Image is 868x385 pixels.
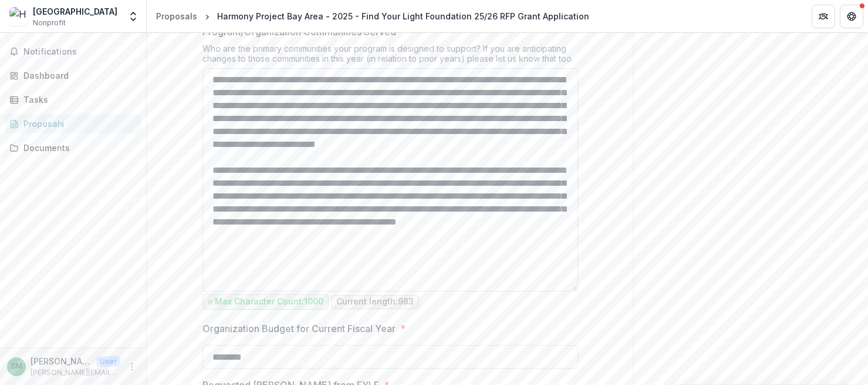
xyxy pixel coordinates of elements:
[5,66,141,85] a: Dashboard
[23,47,137,57] span: Notifications
[125,360,139,374] button: More
[5,114,141,133] a: Proposals
[5,90,141,109] a: Tasks
[336,297,414,307] p: Current length: 983
[202,322,396,336] p: Organization Budget for Current Fiscal Year
[5,138,141,158] a: Documents
[23,93,132,106] div: Tasks
[840,5,863,28] button: Get Help
[33,5,117,18] div: [GEOGRAPHIC_DATA]
[151,8,594,25] nav: breadcrumb
[96,356,120,367] p: User
[215,297,323,307] p: Max Character Count: 1000
[156,10,197,22] div: Proposals
[33,18,66,28] span: Nonprofit
[217,10,589,22] div: Harmony Project Bay Area - 2025 - Find Your Light Foundation 25/26 RFP Grant Application
[23,69,132,82] div: Dashboard
[151,8,202,25] a: Proposals
[202,43,578,68] div: Who are the primary communities your program is designed to support? If you are anticipating chan...
[23,142,132,154] div: Documents
[23,118,132,130] div: Proposals
[11,363,22,370] div: Seth Mausner
[31,355,92,367] p: [PERSON_NAME]
[9,7,28,26] img: Harmony Project Bay Area
[5,42,141,61] button: Notifications
[812,5,835,28] button: Partners
[31,367,120,378] p: [PERSON_NAME][EMAIL_ADDRESS][PERSON_NAME][DOMAIN_NAME]
[125,5,141,28] button: Open entity switcher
